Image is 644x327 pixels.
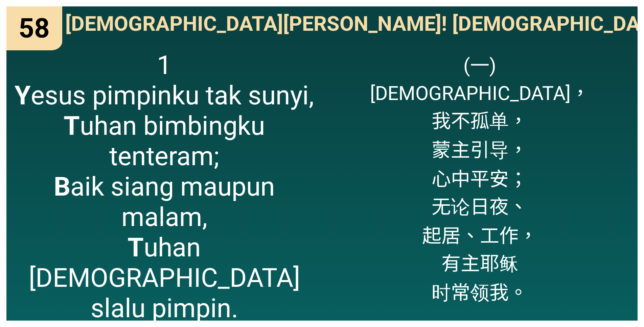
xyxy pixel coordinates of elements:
b: Y [15,80,31,111]
span: (一) [DEMOGRAPHIC_DATA]， 我不孤单， 蒙主引导， 心中平安； 无论日夜、 起居、工作， 有主耶稣 时常领我。 [370,50,590,306]
b: B [54,172,70,202]
span: 58 [19,12,50,44]
b: T [64,111,80,141]
span: 1 esus pimpinku tak sunyi, uhan bimbingku tenteram; aik siang maupun malam, uhan [DEMOGRAPHIC_DAT... [13,50,315,324]
b: T [128,232,144,263]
